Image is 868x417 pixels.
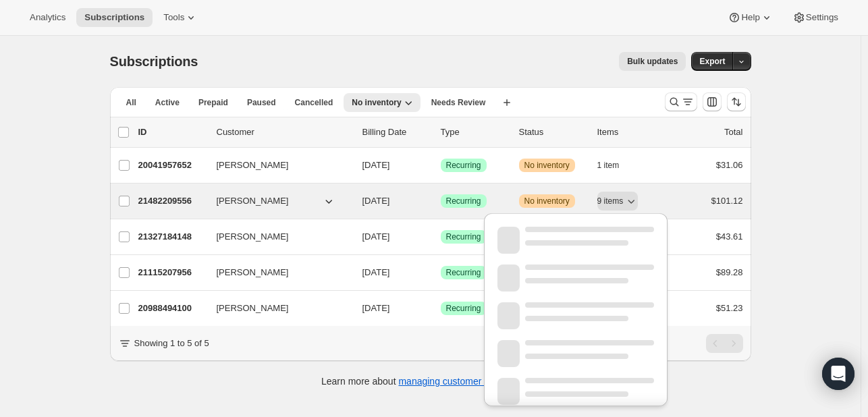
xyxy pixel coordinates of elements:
span: $43.61 [716,231,743,242]
p: Learn more about [321,374,539,388]
div: 21115207956[PERSON_NAME][DATE]SuccessRecurringWarningNo inventory3 items$89.28 [138,263,743,282]
button: Bulk updates [619,52,686,71]
span: Recurring [446,231,481,242]
span: Bulk updates [627,56,678,67]
span: Subscriptions [110,54,198,69]
span: Settings [806,12,838,23]
div: IDCustomerBilling DateTypeStatusItemsTotal [138,126,743,139]
button: Subscriptions [76,8,153,27]
p: Billing Date [362,126,430,139]
span: Analytics [30,12,65,23]
button: Search and filter results [665,92,697,111]
button: [PERSON_NAME] [209,262,344,283]
span: Active [155,97,180,108]
button: [PERSON_NAME] [209,226,344,248]
p: Showing 1 to 5 of 5 [134,337,209,350]
div: Type [441,126,508,139]
span: Tools [163,12,184,23]
span: $101.12 [711,196,743,206]
p: ID [138,126,206,139]
span: Subscriptions [84,12,144,23]
p: 21482209556 [138,194,206,208]
nav: Pagination [706,334,743,353]
p: 21327184148 [138,230,206,244]
p: 21115207956 [138,266,206,279]
span: 9 items [597,196,624,206]
span: Needs Review [431,97,486,108]
div: Open Intercom Messenger [822,358,855,390]
span: $89.28 [716,267,743,277]
a: managing customer subscriptions [398,376,539,387]
span: [DATE] [362,160,390,170]
span: [DATE] [362,303,390,313]
span: Help [741,12,759,23]
span: No inventory [352,97,401,108]
span: Recurring [446,303,481,314]
div: 21327184148[PERSON_NAME][DATE]SuccessRecurringWarningNo inventory1 item$43.61 [138,227,743,246]
span: Export [699,56,725,67]
span: Recurring [446,267,481,278]
span: 1 item [597,160,620,171]
button: Settings [784,8,846,27]
button: Customize table column order and visibility [703,92,722,111]
div: 21482209556[PERSON_NAME][DATE]SuccessRecurringWarningNo inventory9 items$101.12 [138,192,743,211]
span: [PERSON_NAME] [217,302,289,315]
span: Cancelled [295,97,333,108]
span: [DATE] [362,231,390,242]
span: $31.06 [716,160,743,170]
p: 20988494100 [138,302,206,315]
button: 9 items [597,192,639,211]
span: No inventory [524,196,570,206]
span: Prepaid [198,97,228,108]
span: [DATE] [362,196,390,206]
div: Items [597,126,665,139]
span: [PERSON_NAME] [217,159,289,172]
button: Help [720,8,781,27]
span: All [126,97,136,108]
button: Tools [155,8,206,27]
span: $51.23 [716,303,743,313]
p: 20041957652 [138,159,206,172]
button: [PERSON_NAME] [209,190,344,212]
button: Sort the results [727,92,746,111]
span: [PERSON_NAME] [217,266,289,279]
button: Export [691,52,733,71]
button: Analytics [22,8,74,27]
button: 1 item [597,156,634,175]
span: [PERSON_NAME] [217,230,289,244]
button: [PERSON_NAME] [209,155,344,176]
span: No inventory [524,160,570,171]
span: Paused [247,97,276,108]
button: Create new view [496,93,518,112]
button: [PERSON_NAME] [209,298,344,319]
span: Recurring [446,160,481,171]
div: 20041957652[PERSON_NAME][DATE]SuccessRecurringWarningNo inventory1 item$31.06 [138,156,743,175]
span: Recurring [446,196,481,206]
p: Total [724,126,742,139]
p: Status [519,126,587,139]
div: 20988494100[PERSON_NAME][DATE]SuccessRecurringWarningNo inventory4 items$51.23 [138,299,743,318]
p: Customer [217,126,352,139]
span: [DATE] [362,267,390,277]
span: [PERSON_NAME] [217,194,289,208]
